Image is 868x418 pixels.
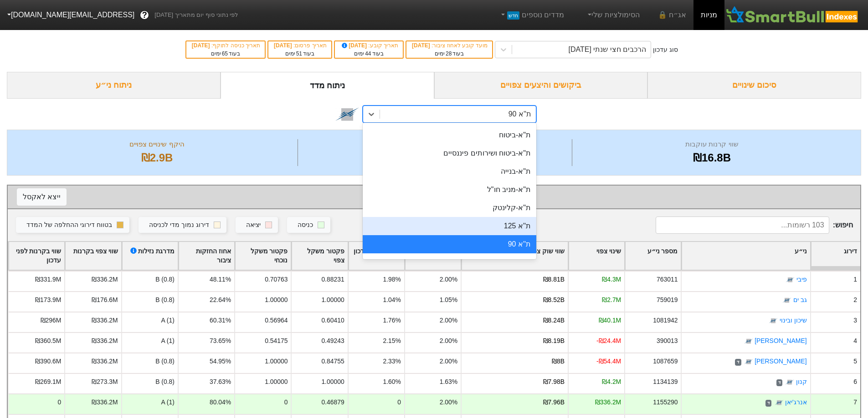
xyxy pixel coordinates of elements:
[19,150,295,166] div: ₪2.9B
[35,357,61,366] div: ₪390.6M
[543,377,565,387] div: ₪7.98B
[92,377,118,387] div: ₪273.3M
[17,188,67,206] button: ייצא לאקסל
[363,126,536,144] div: ת"א-ביטוח
[782,296,791,305] img: tase link
[440,275,457,284] div: 2.00%
[575,139,849,150] div: שווי קרנות עוקבות
[321,357,344,366] div: 0.84755
[785,378,794,387] img: tase link
[363,162,536,181] div: ת"א-בנייה
[796,276,807,283] a: פיבי
[265,336,288,346] div: 0.54175
[508,109,531,120] div: ת''א 90
[543,336,565,346] div: ₪8.19B
[41,316,62,325] div: ₪296M
[210,336,231,346] div: 73.65%
[793,297,807,304] a: גב ים
[92,295,118,305] div: ₪176.6M
[440,377,457,387] div: 1.63%
[26,220,112,230] div: בטווח דירוגי ההחלפה של המדד
[383,316,401,325] div: 1.76%
[653,398,678,407] div: 1155290
[287,217,330,233] button: כניסה
[17,190,851,204] div: שינוי צפוי לפי נייר ערך
[121,291,178,312] div: B (0.8)
[191,50,260,58] div: בעוד ימים
[411,50,488,58] div: בעוד ימים
[129,247,175,266] div: מדרגת נזילות
[785,399,807,406] a: אנרג'יאן
[765,400,771,407] span: ד
[397,398,401,407] div: 0
[853,316,857,325] div: 3
[552,357,565,366] div: ₪8B
[383,336,401,346] div: 2.15%
[35,336,61,346] div: ₪360.5M
[265,316,288,325] div: 0.56964
[440,316,457,325] div: 2.00%
[656,217,853,234] span: חיפוש :
[543,295,565,305] div: ₪8.52B
[657,295,678,305] div: 759019
[246,220,261,230] div: יציאה
[16,217,129,233] button: בטווח דירוגי ההחלפה של המדד
[507,11,519,20] span: חדש
[434,72,648,99] div: ביקושים והיצעים צפויים
[796,378,807,386] a: קנון
[682,242,810,270] div: Toggle SortBy
[543,398,565,407] div: ₪7.96B
[811,242,860,270] div: Toggle SortBy
[755,358,806,365] a: [PERSON_NAME]
[121,312,178,332] div: A (1)
[582,6,643,24] a: הסימולציות שלי
[92,398,118,407] div: ₪336.2M
[92,275,118,284] div: ₪336.2M
[657,275,678,284] div: 763011
[35,275,61,284] div: ₪331.9M
[599,316,621,325] div: ₪40.1M
[300,139,570,150] div: מספר ניירות ערך
[363,253,536,272] div: ת''א All-Share
[191,41,260,50] div: תאריך כניסה לתוקף :
[265,295,288,305] div: 1.00000
[596,336,621,346] div: -₪24.4M
[363,217,536,235] div: ת''א 125
[210,398,231,407] div: 80.04%
[543,316,565,325] div: ₪8.24B
[602,295,621,305] div: ₪2.7M
[339,50,398,58] div: בעוד ימים
[235,242,291,270] div: Toggle SortBy
[321,398,344,407] div: 0.46879
[853,275,857,284] div: 1
[365,50,371,57] span: 44
[65,242,121,270] div: Toggle SortBy
[383,357,401,366] div: 2.33%
[411,41,488,50] div: מועד קובע לאחוז ציבור :
[440,398,457,407] div: 2.00%
[321,316,344,325] div: 0.60410
[853,357,857,366] div: 5
[543,275,565,284] div: ₪8.81B
[363,235,536,253] div: ת''א 90
[780,317,807,324] a: שיכון ובינוי
[446,50,452,57] span: 28
[786,276,795,285] img: tase link
[853,336,857,346] div: 4
[653,377,678,387] div: 1134139
[363,181,536,199] div: ת"א-מניב חו"ל
[265,357,288,366] div: 1.00000
[35,377,61,387] div: ₪269.1M
[383,275,401,284] div: 1.98%
[284,398,288,407] div: 0
[595,398,621,407] div: ₪336.2M
[265,275,288,284] div: 0.70763
[92,336,118,346] div: ₪336.2M
[775,398,784,408] img: tase link
[647,72,861,99] div: סיכום שינויים
[383,295,401,305] div: 1.04%
[154,10,238,20] span: לפי נתוני סוף יום מתאריך [DATE]
[440,336,457,346] div: 2.00%
[569,242,624,270] div: Toggle SortBy
[853,398,857,407] div: 7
